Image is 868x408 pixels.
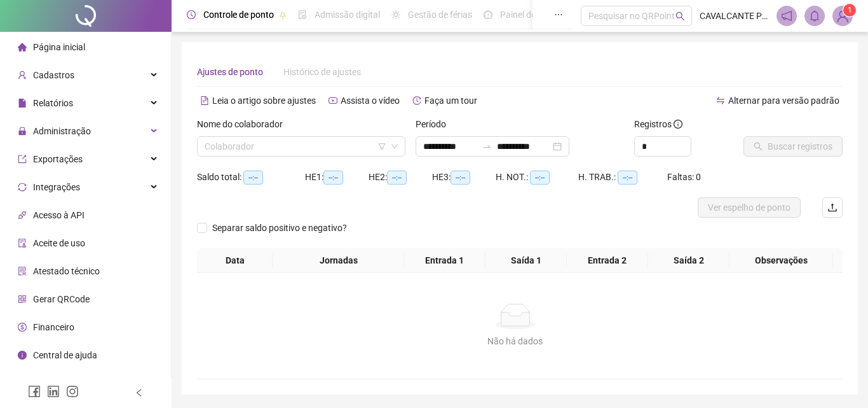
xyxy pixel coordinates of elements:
[530,171,550,185] span: --:--
[728,95,839,106] span: Alternar para versão padrão
[33,266,100,276] span: Atestado técnico
[634,117,682,131] span: Registros
[618,171,637,185] span: --:--
[212,95,316,106] span: Leia o artigo sobre ajustes
[33,350,97,360] span: Central de ajuda
[424,95,477,106] span: Faça um tour
[33,126,91,136] span: Administração
[482,141,492,151] span: swap-right
[848,6,852,15] span: 1
[341,95,400,106] span: Assista o vídeo
[33,322,74,332] span: Financeiro
[729,248,833,273] th: Observações
[323,171,343,185] span: --:--
[698,197,801,218] button: Ver espelho de ponto
[833,6,852,25] img: 89534
[408,10,472,20] span: Gestão de férias
[674,120,682,129] span: info-circle
[298,10,307,19] span: file-done
[485,248,567,273] th: Saída 1
[28,385,41,398] span: facebook
[809,10,820,22] span: bell
[578,170,667,185] div: H. TRAB.:
[212,334,818,348] div: Não há dados
[743,136,843,157] button: Buscar registros
[843,4,856,17] sup: Atualize o seu contato no menu Meus Dados
[197,248,273,273] th: Data
[33,294,90,304] span: Gerar QRCode
[412,96,421,105] span: history
[432,170,496,185] div: HE 3:
[243,171,263,185] span: --:--
[66,385,79,398] span: instagram
[484,10,492,19] span: dashboard
[18,295,27,304] span: qrcode
[315,10,380,20] span: Admissão digital
[18,351,27,360] span: info-circle
[283,65,361,79] div: Histórico de ajustes
[18,127,27,136] span: lock
[33,210,85,220] span: Acesso à API
[391,10,400,19] span: sun
[33,98,73,108] span: Relatórios
[33,70,74,80] span: Cadastros
[33,238,85,248] span: Aceite de uso
[18,239,27,248] span: audit
[203,10,274,20] span: Controle de ponto
[207,221,352,235] span: Separar saldo positivo e negativo?
[554,10,563,19] span: ellipsis
[451,171,470,185] span: --:--
[667,172,701,182] span: Faltas: 0
[197,65,263,79] div: Ajustes de ponto
[18,323,27,332] span: dollar
[735,253,828,267] span: Observações
[329,96,337,105] span: youtube
[197,117,291,131] label: Nome do colaborador
[18,43,27,52] span: home
[197,170,305,185] div: Saldo total:
[567,248,648,273] th: Entrada 2
[700,9,769,23] span: CAVALCANTE PINHEIRO LTDA
[716,96,725,105] span: swap
[279,11,287,19] span: pushpin
[781,10,792,22] span: notification
[18,211,27,220] span: api
[135,388,144,397] span: left
[391,143,398,150] span: down
[827,202,837,213] span: upload
[18,183,27,192] span: sync
[33,42,85,52] span: Página inicial
[187,10,196,19] span: clock-circle
[648,248,729,273] th: Saída 2
[305,170,369,185] div: HE 1:
[47,385,60,398] span: linkedin
[500,10,550,20] span: Painel do DP
[273,248,403,273] th: Jornadas
[387,171,407,185] span: --:--
[496,170,578,185] div: H. NOT.:
[482,141,492,151] span: to
[416,117,454,131] label: Período
[33,154,83,164] span: Exportações
[369,170,432,185] div: HE 2:
[18,267,27,276] span: solution
[200,96,209,105] span: file-text
[404,248,485,273] th: Entrada 1
[18,71,27,80] span: user-add
[33,182,80,192] span: Integrações
[18,155,27,164] span: export
[378,143,386,150] span: filter
[18,99,27,108] span: file
[675,11,685,21] span: search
